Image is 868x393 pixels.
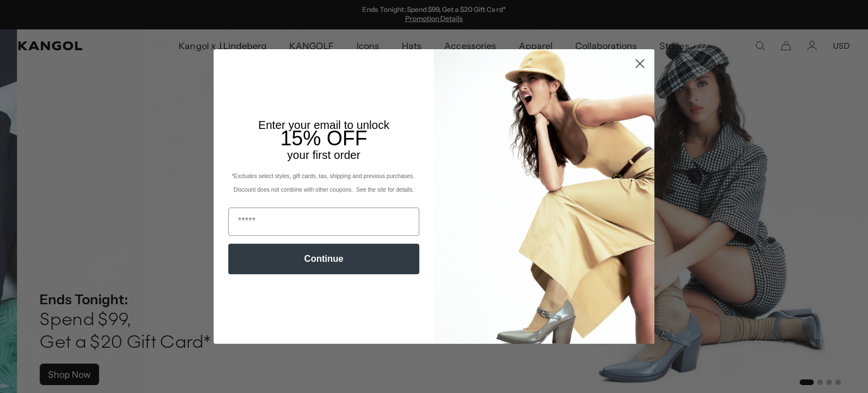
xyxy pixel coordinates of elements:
img: 93be19ad-e773-4382-80b9-c9d740c9197f.jpeg [434,49,654,343]
input: Email [228,208,419,236]
span: Enter your email to unlock [258,119,389,131]
span: *Excludes select styles, gift cards, tax, shipping and previous purchases. Discount does not comb... [232,173,416,193]
button: Close dialog [630,54,650,74]
span: your first order [287,149,360,161]
button: Continue [228,244,419,274]
span: 15% OFF [280,127,367,150]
